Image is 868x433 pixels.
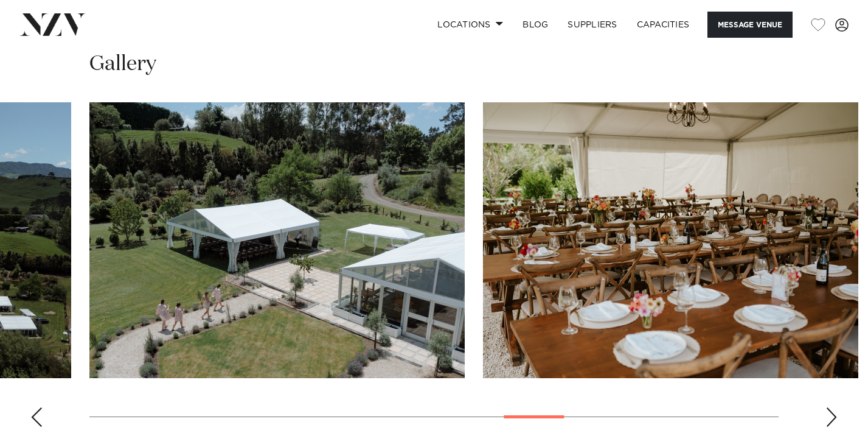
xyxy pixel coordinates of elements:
h2: Gallery [89,51,156,78]
img: nzv-logo.png [19,13,86,35]
a: Locations [428,12,513,38]
button: Message Venue [707,12,793,38]
a: BLOG [513,12,558,38]
a: SUPPLIERS [558,12,627,38]
a: Capacities [627,12,700,38]
swiper-slide: 13 / 20 [89,102,465,378]
swiper-slide: 14 / 20 [483,102,858,378]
